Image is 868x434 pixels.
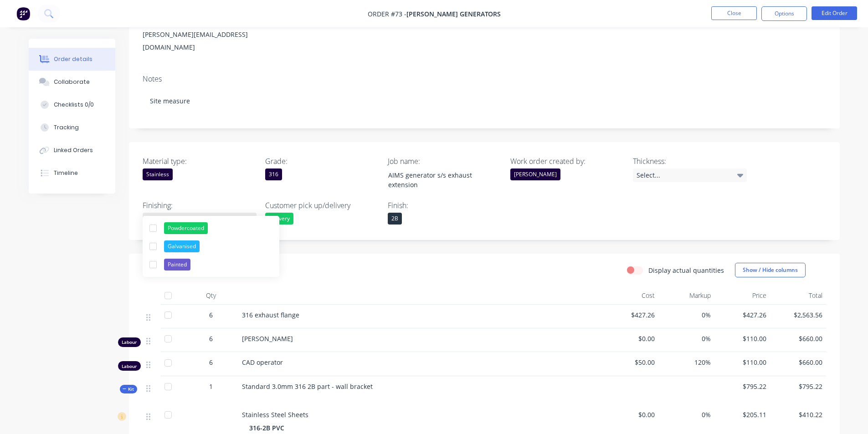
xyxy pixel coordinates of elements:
div: Select... [143,213,257,226]
span: [PERSON_NAME] generators [406,10,501,18]
span: $110.00 [718,334,767,343]
span: 0% [662,334,711,343]
div: Collaborate [54,78,90,86]
button: Close [711,6,757,20]
div: Powdercoated [164,222,208,234]
span: $795.22 [774,382,822,391]
div: 2B [388,213,402,225]
span: CAD operator [242,358,283,367]
span: $427.26 [606,310,655,320]
div: Painted [164,259,190,271]
span: Order #73 - [368,10,406,18]
label: Customer pick up/delivery [265,200,379,211]
span: $2,563.56 [774,310,822,320]
label: Display actual quantities [648,266,724,275]
button: Collaborate [29,71,115,93]
div: AIMS generator s/s exhaust extension [381,168,495,191]
div: [PERSON_NAME] [510,168,560,180]
span: Stainless Steel Sheets [242,410,308,419]
span: 0% [662,410,711,419]
div: Total [770,286,826,305]
span: 6 [209,310,213,320]
button: Edit Order [812,6,857,20]
span: Kit [123,386,134,393]
label: Grade: [265,156,379,167]
div: Select... [633,168,747,182]
div: Checklists 0/0 [54,101,94,109]
label: Finish: [388,200,502,211]
span: $110.00 [718,357,767,367]
div: Galvanised [164,240,200,252]
button: Checklists 0/0 [29,93,115,116]
button: Powdercoated [143,219,279,237]
span: 0% [662,310,711,320]
span: $660.00 [774,357,822,367]
button: Painted [143,255,279,274]
span: 1 [209,382,213,391]
span: $427.26 [718,310,767,320]
label: Material type: [143,156,257,167]
span: [PERSON_NAME] [242,334,293,343]
button: Galvanised [143,237,279,255]
div: Site measure [143,87,826,115]
img: Factory [16,7,30,20]
span: 120% [662,357,711,367]
button: Show / Hide columns [735,263,806,277]
div: Kit [120,385,137,393]
span: $0.00 [606,334,655,343]
div: Notes [143,75,826,83]
div: Labour [118,361,141,371]
label: Work order created by: [510,156,624,167]
div: Markup [658,286,714,305]
span: 6 [209,357,213,367]
label: Finishing: [143,200,257,211]
div: [PERSON_NAME][EMAIL_ADDRESS][DOMAIN_NAME] [143,28,267,54]
span: $410.22 [774,410,822,419]
span: $50.00 [606,357,655,367]
div: Qty [184,286,238,305]
span: $0.00 [606,410,655,419]
span: 6 [209,334,213,343]
span: $205.11 [718,410,767,419]
div: Linked Orders [54,146,93,154]
div: Delivery [265,213,293,225]
span: $795.22 [718,382,767,391]
button: Linked Orders [29,139,115,162]
div: Labour [118,337,141,347]
div: Stainless [143,168,173,180]
span: $660.00 [774,334,822,343]
label: Thickness: [633,156,747,167]
div: Price [714,286,770,305]
div: Cost [603,286,659,305]
button: Tracking [29,116,115,139]
div: Timeline [54,169,78,177]
label: Job name: [388,156,502,167]
button: Options [761,6,807,21]
div: Tracking [54,123,79,132]
button: Order details [29,48,115,71]
div: 316 [265,168,282,180]
span: 316 exhaust flange [242,311,299,319]
button: Timeline [29,162,115,184]
span: Standard 3.0mm 316 2B part - wall bracket [242,382,373,391]
div: Order details [54,55,92,63]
